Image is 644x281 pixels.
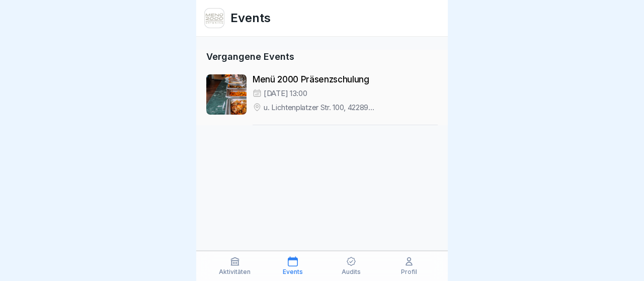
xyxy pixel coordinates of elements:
[219,268,251,275] p: Aktivitäten
[230,9,271,27] h1: Events
[342,268,361,275] p: Audits
[206,50,438,63] p: Vergangene Events
[264,88,307,99] p: [DATE] 13:00
[401,268,417,275] p: Profil
[283,268,303,275] p: Events
[206,70,438,125] a: Menü 2000 Präsenzschulung[DATE] 13:00u. Lichtenplatzer Str. 100, 42289 [GEOGRAPHIC_DATA], [GEOGRA...
[205,9,224,28] img: v3gslzn6hrr8yse5yrk8o2yg.png
[253,74,438,84] p: Menü 2000 Präsenzschulung
[264,103,438,113] p: u. Lichtenplatzer Str. 100, 42289 [GEOGRAPHIC_DATA], [GEOGRAPHIC_DATA]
